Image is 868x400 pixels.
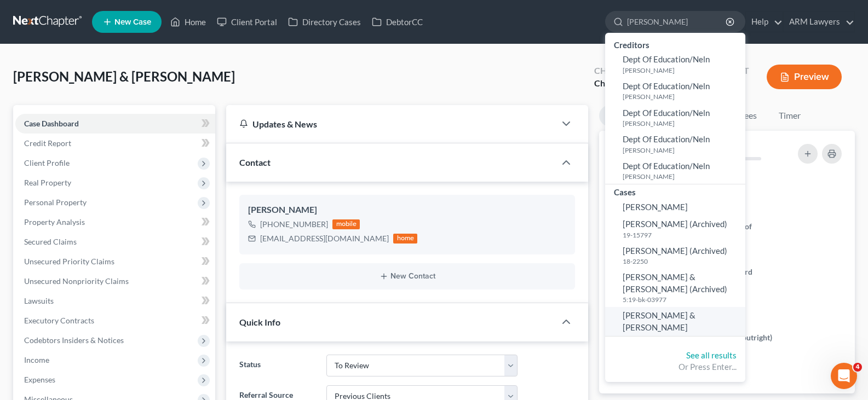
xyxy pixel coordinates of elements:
[605,131,745,158] a: Dept Of Education/Neln[PERSON_NAME]
[234,355,320,376] label: Status
[24,237,77,246] span: Secured Claims
[15,134,215,153] a: Credit Report
[15,311,215,331] a: Executory Contracts
[623,230,743,240] small: 19-15797
[24,158,70,167] span: Client Profile
[594,65,634,77] div: Chapter
[623,54,710,64] span: Dept Of Education/Neln
[260,219,328,230] div: [PHONE_NUMBER]
[784,12,854,32] a: ARM Lawyers
[686,350,737,360] a: See all results
[393,234,417,244] div: home
[24,178,71,187] span: Real Property
[831,363,857,389] iframe: Intercom live chat
[605,51,745,78] a: Dept Of Education/Neln[PERSON_NAME]
[605,78,745,105] a: Dept Of Education/Neln[PERSON_NAME]
[623,202,688,212] span: [PERSON_NAME]
[248,204,566,217] div: [PERSON_NAME]
[211,12,283,32] a: Client Portal
[605,158,745,184] a: Dept Of Education/Neln[PERSON_NAME]
[623,146,743,155] small: [PERSON_NAME]
[623,119,743,128] small: [PERSON_NAME]
[594,77,634,90] div: Chapter
[15,252,215,271] a: Unsecured Priority Claims
[623,134,710,144] span: Dept Of Education/Neln
[599,105,636,126] a: Docs
[366,12,428,32] a: DebtorCC
[24,296,54,305] span: Lawsuits
[731,105,766,126] a: Fees
[24,119,79,128] span: Case Dashboard
[24,335,124,345] span: Codebtors Insiders & Notices
[623,272,727,293] span: [PERSON_NAME] & [PERSON_NAME] (Archived)
[623,295,743,304] small: 5:19-bk-03977
[853,363,862,372] span: 4
[767,65,842,89] button: Preview
[332,219,360,229] div: mobile
[165,12,211,32] a: Home
[13,68,235,84] span: [PERSON_NAME] & [PERSON_NAME]
[24,217,85,227] span: Property Analysis
[260,233,389,244] div: [EMAIL_ADDRESS][DOMAIN_NAME]
[614,361,737,373] div: Or Press Enter...
[605,216,745,242] a: [PERSON_NAME] (Archived)19-15797
[623,172,743,181] small: [PERSON_NAME]
[114,18,151,26] span: New Case
[24,355,49,364] span: Income
[623,108,710,118] span: Dept Of Education/Neln
[623,66,743,75] small: [PERSON_NAME]
[283,12,366,32] a: Directory Cases
[15,114,215,134] a: Case Dashboard
[746,12,783,32] a: Help
[605,307,745,336] a: [PERSON_NAME] & [PERSON_NAME]
[623,310,695,332] span: [PERSON_NAME] & [PERSON_NAME]
[239,118,542,130] div: Updates & News
[623,161,710,171] span: Dept Of Education/Neln
[24,276,129,286] span: Unsecured Nonpriority Claims
[623,92,743,101] small: [PERSON_NAME]
[623,257,743,266] small: 18-2250
[248,272,566,281] button: New Contact
[627,11,727,32] input: Search by name...
[15,271,215,291] a: Unsecured Nonpriority Claims
[24,138,71,148] span: Credit Report
[605,184,745,198] div: Cases
[15,291,215,311] a: Lawsuits
[24,375,55,384] span: Expenses
[239,157,271,167] span: Contact
[605,199,745,216] a: [PERSON_NAME]
[605,242,745,269] a: [PERSON_NAME] (Archived)18-2250
[605,269,745,307] a: [PERSON_NAME] & [PERSON_NAME] (Archived)5:19-bk-03977
[24,316,94,325] span: Executory Contracts
[623,219,727,229] span: [PERSON_NAME] (Archived)
[15,232,215,252] a: Secured Claims
[24,198,87,207] span: Personal Property
[623,246,727,256] span: [PERSON_NAME] (Archived)
[15,212,215,232] a: Property Analysis
[24,257,114,266] span: Unsecured Priority Claims
[239,317,280,327] span: Quick Info
[605,105,745,131] a: Dept Of Education/Neln[PERSON_NAME]
[770,105,809,126] a: Timer
[623,81,710,91] span: Dept Of Education/Neln
[605,37,745,51] div: Creditors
